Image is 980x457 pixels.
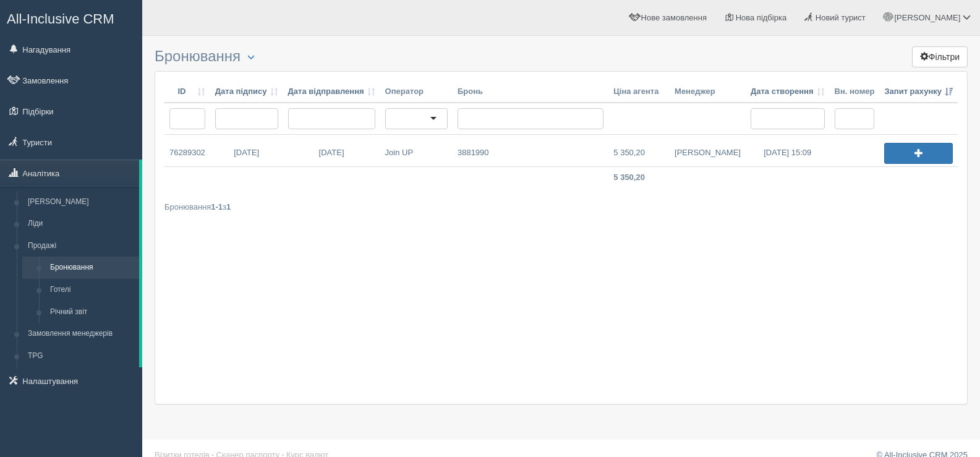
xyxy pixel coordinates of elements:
b: 1-1 [211,202,223,211]
a: Дата створення [751,86,825,98]
span: All-Inclusive CRM [7,11,114,27]
span: [PERSON_NAME] [894,13,960,22]
a: Join UP [380,135,453,166]
span: Новий турист [816,13,866,22]
a: [DATE] [210,135,283,166]
a: Дата підпису [215,86,278,98]
th: Ціна агента [608,81,670,103]
th: Оператор [380,81,453,103]
td: 5 350,20 [608,167,670,189]
a: 76289302 [164,135,210,166]
div: Бронювання з [164,201,958,213]
b: 1 [226,202,231,211]
a: Ліди [22,213,139,235]
a: ID [169,86,205,98]
a: [PERSON_NAME] [22,191,139,213]
a: [DATE] [283,135,380,166]
span: Нова підбірка [736,13,787,22]
a: [DATE] 15:09 [746,135,830,166]
h3: Бронювання [155,48,968,65]
button: Фільтри [912,46,968,67]
th: Бронь [453,81,608,103]
a: Продажі [22,235,139,257]
a: Замовлення менеджерів [22,323,139,345]
a: Готелі [45,279,139,301]
a: All-Inclusive CRM [1,1,142,35]
th: Вн. номер [830,81,880,103]
a: [PERSON_NAME] [670,135,746,166]
a: Запит рахунку [884,86,953,98]
a: 5 350,20 [608,135,670,166]
th: Менеджер [670,81,746,103]
a: Бронювання [45,257,139,279]
a: Річний звіт [45,301,139,323]
a: 3881990 [453,135,608,166]
span: Нове замовлення [641,13,707,22]
a: TPG [22,345,139,367]
a: Дата відправлення [288,86,375,98]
